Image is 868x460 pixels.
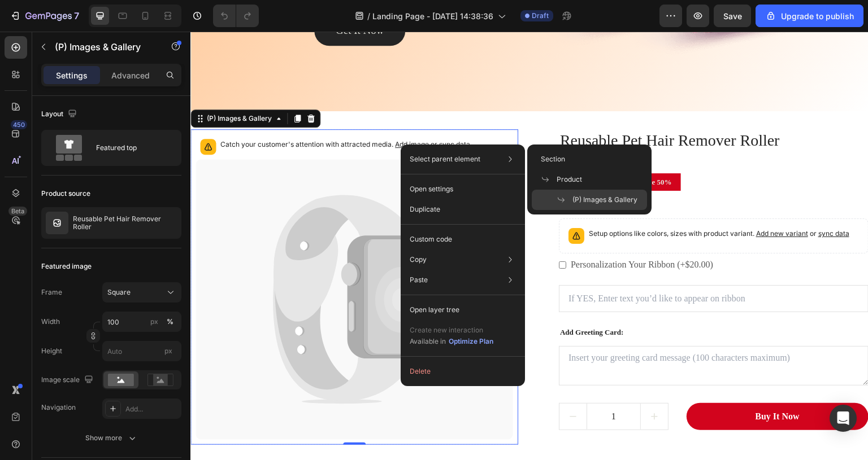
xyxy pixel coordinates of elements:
p: 7 [74,9,79,23]
button: px [163,315,177,328]
button: Square [102,282,181,303]
div: Featured top [96,135,165,161]
input: px% [102,312,181,332]
div: $34.99 [368,141,406,160]
div: Featured image [41,261,92,271]
span: (P) Images & Gallery [572,195,637,205]
button: decrement [369,372,396,398]
div: Product source [41,189,90,199]
span: Add image [205,108,238,117]
p: Advanced [111,69,150,81]
div: % [167,317,173,327]
button: Optimize Plan [448,336,494,347]
input: quantity [396,372,450,398]
label: Personalization Your Ribbon (+$20.00) [376,222,527,244]
p: Select parent element [410,154,480,164]
button: % [147,315,161,328]
button: Buy It Now [496,371,679,398]
div: Add... [125,404,179,414]
div: px [150,317,158,327]
p: Copy [410,255,427,265]
p: Create new interaction [410,325,494,336]
span: Add new variant [566,198,618,206]
span: px [164,347,172,355]
div: Upgrade to publish [765,10,854,22]
div: Open Intercom Messenger [830,405,857,432]
button: Save [714,5,751,27]
p: Open settings [410,184,453,194]
h3: Reusable Pet Hair Remover Roller [368,98,678,120]
p: Reusable Pet Hair Remover Roller [73,215,177,231]
span: Draft [532,11,549,21]
div: Buy It Now [565,378,609,392]
label: Width [41,317,60,327]
div: Layout [41,107,79,122]
input: If YES, Enter text you’d like to appear on ribbon [368,253,678,281]
p: Paste [410,275,428,285]
label: Height [41,346,62,356]
p: Open layer tree [410,305,459,315]
div: $69.99 [411,142,438,158]
div: 450 [11,120,27,129]
span: / [367,10,370,22]
div: Add Greeting Card: [368,294,678,308]
p: Duplicate [410,204,440,214]
button: Upgrade to publish [756,5,863,27]
p: Custom code [410,234,452,244]
span: Square [107,287,131,297]
div: Undo/Redo [213,5,259,27]
button: Delete [405,361,520,382]
iframe: To enrich screen reader interactions, please activate Accessibility in Grammarly extension settings [190,32,868,460]
span: Save [723,11,742,21]
pre: Sale 50% [442,142,490,160]
div: Optimize Plan [449,336,493,347]
p: Setup options like colors, sizes with product variant. [398,196,659,208]
button: Show more [41,428,181,448]
div: Image scale [41,373,96,388]
span: Section [541,154,565,164]
span: sync data [628,198,659,206]
div: Navigation [41,402,76,413]
span: Product [557,174,582,185]
span: or [618,198,659,206]
button: 7 [5,5,84,27]
div: Beta [8,207,27,216]
p: Settings [56,69,88,81]
span: Landing Page - [DATE] 14:38:36 [372,10,493,22]
button: increment [450,372,478,398]
div: Show more [85,432,138,444]
div: (P) Images & Gallery [14,82,84,92]
span: or [238,108,280,117]
p: (P) Images & Gallery [55,40,151,54]
span: Available in [410,337,446,345]
span: sync data [249,108,280,117]
input: px [102,341,181,361]
img: product feature img [46,212,68,234]
label: Frame [41,287,62,297]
